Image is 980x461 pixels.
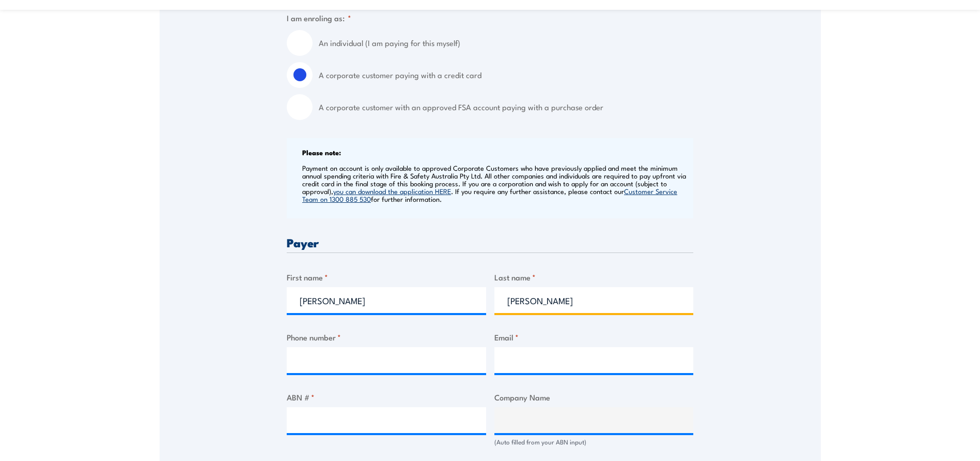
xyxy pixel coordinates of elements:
legend: I am enroling as: [287,12,351,24]
h3: Payer [287,236,693,248]
div: (Auto filled from your ABN input) [494,437,694,447]
b: Please note: [302,147,341,157]
label: ABN # [287,391,486,403]
label: Phone number [287,331,486,343]
a: Customer Service Team on 1300 885 530 [302,186,677,203]
label: Company Name [494,391,694,403]
label: A corporate customer paying with a credit card [319,62,693,88]
label: An individual (I am paying for this myself) [319,30,693,56]
label: A corporate customer with an approved FSA account paying with a purchase order [319,94,693,120]
a: you can download the application HERE [333,186,451,196]
p: Payment on account is only available to approved Corporate Customers who have previously applied ... [302,164,691,203]
label: Last name [494,271,694,283]
label: Email [494,331,694,343]
label: First name [287,271,486,283]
